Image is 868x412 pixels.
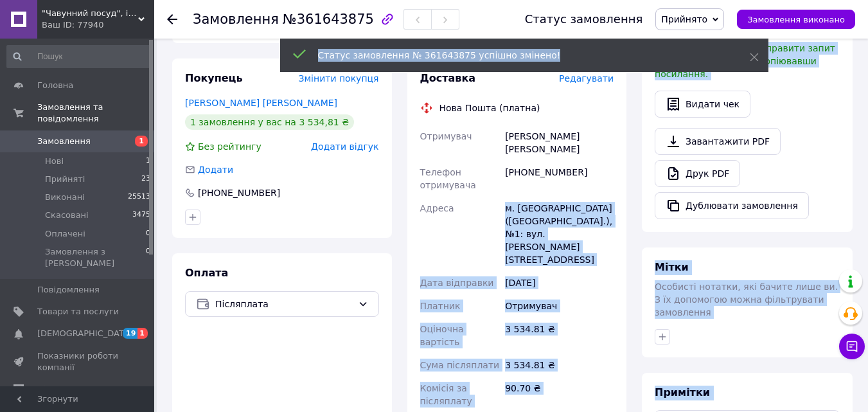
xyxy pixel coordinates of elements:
[502,161,616,197] div: [PHONE_NUMBER]
[420,301,461,311] span: Платник
[37,350,119,373] span: Показники роботи компанії
[502,294,616,318] div: Отримувач
[502,125,616,161] div: [PERSON_NAME] [PERSON_NAME]
[525,13,643,26] div: Статус замовлення
[6,45,152,68] input: Пошук
[318,49,718,62] div: Статус замовлення № 361643875 успішно змінено!
[146,246,150,269] span: 0
[137,328,148,339] span: 1
[311,141,378,152] span: Додати відгук
[45,228,85,240] span: Оплачені
[420,383,472,406] span: Комісія за післяплату
[123,328,137,339] span: 19
[502,271,616,294] div: [DATE]
[661,14,707,24] span: Прийнято
[45,156,64,167] span: Нові
[197,186,281,199] div: [PHONE_NUMBER]
[185,98,337,108] a: [PERSON_NAME] [PERSON_NAME]
[502,318,616,354] div: 3 534.81 ₴
[655,386,710,399] span: Примітки
[420,72,476,84] span: Доставка
[559,73,614,84] span: Редагувати
[37,384,71,395] span: Відгуки
[839,334,865,359] button: Чат з покупцем
[42,8,138,19] span: "Чавунний посуд", інтернет-магазин
[45,174,85,185] span: Прийняті
[420,167,476,190] span: Телефон отримувача
[737,10,855,29] button: Замовлення виконано
[135,136,148,147] span: 1
[37,328,132,339] span: [DEMOGRAPHIC_DATA]
[45,192,85,203] span: Виконані
[45,246,146,269] span: Замовлення з [PERSON_NAME]
[198,165,233,175] span: Додати
[37,136,91,147] span: Замовлення
[655,261,689,273] span: Мітки
[37,306,119,318] span: Товари та послуги
[283,12,374,27] span: №361643875
[299,73,379,84] span: Змінити покупця
[655,192,809,219] button: Дублювати замовлення
[37,80,73,91] span: Головна
[436,102,544,114] div: Нова Пошта (платна)
[420,203,454,213] span: Адреса
[193,12,279,27] span: Замовлення
[655,91,750,118] button: Видати чек
[37,102,154,125] span: Замовлення та повідомлення
[420,360,500,370] span: Сума післяплати
[45,210,89,221] span: Скасовані
[420,131,472,141] span: Отримувач
[146,156,150,167] span: 1
[655,160,740,187] a: Друк PDF
[655,43,835,79] span: У вас є 30 днів, щоб відправити запит на відгук покупцеві, скопіювавши посилання.
[42,19,154,31] div: Ваш ID: 77940
[198,141,261,152] span: Без рейтингу
[747,15,845,24] span: Замовлення виконано
[141,174,150,185] span: 23
[655,282,838,318] span: Особисті нотатки, які бачите лише ви. З їх допомогою можна фільтрувати замовлення
[185,114,354,130] div: 1 замовлення у вас на 3 534,81 ₴
[215,297,353,311] span: Післяплата
[655,128,781,155] a: Завантажити PDF
[185,72,243,84] span: Покупець
[132,210,150,221] span: 3475
[146,228,150,240] span: 0
[128,192,150,203] span: 25513
[167,13,177,26] div: Повернутися назад
[502,197,616,271] div: м. [GEOGRAPHIC_DATA] ([GEOGRAPHIC_DATA].), №1: вул. [PERSON_NAME][STREET_ADDRESS]
[37,284,100,296] span: Повідомлення
[185,267,228,279] span: Оплата
[502,354,616,377] div: 3 534.81 ₴
[420,324,464,347] span: Оціночна вартість
[420,278,494,288] span: Дата відправки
